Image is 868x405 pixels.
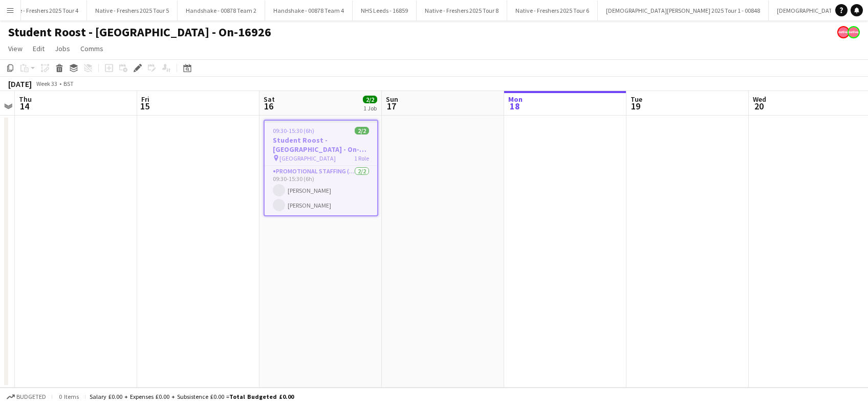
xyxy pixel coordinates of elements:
span: 1 Role [354,154,369,162]
span: Edit [33,44,45,53]
span: 0 items [56,393,81,400]
div: [DATE] [8,79,32,89]
button: NHS Leeds - 16859 [353,1,417,20]
span: View [8,44,23,53]
span: 2/2 [363,96,377,103]
span: 16 [262,100,275,112]
span: 09:30-15:30 (6h) [273,127,314,134]
div: 1 Job [363,104,377,112]
app-job-card: 09:30-15:30 (6h)2/2Student Roost - [GEOGRAPHIC_DATA] - On-16926 [GEOGRAPHIC_DATA]1 RolePromotiona... [264,120,378,216]
app-user-avatar: native Staffing [837,26,850,38]
div: Salary £0.00 + Expenses £0.00 + Subsistence £0.00 = [90,393,294,400]
span: 20 [751,100,766,112]
app-user-avatar: native Staffing [848,26,860,38]
span: 14 [17,100,32,112]
a: Jobs [51,42,74,55]
h3: Student Roost - [GEOGRAPHIC_DATA] - On-16926 [265,136,377,154]
a: Comms [76,42,107,55]
span: Total Budgeted £0.00 [229,393,294,400]
button: Budgeted [5,391,48,402]
span: Thu [19,95,32,104]
a: View [4,42,27,55]
a: Edit [29,42,49,55]
app-card-role: Promotional Staffing (Brand Ambassadors)2/209:30-15:30 (6h)[PERSON_NAME][PERSON_NAME] [265,166,377,215]
span: Tue [631,95,642,104]
span: 19 [629,100,642,112]
button: Handshake - 00878 Team 4 [265,1,353,20]
button: Handshake - 00878 Team 2 [178,1,265,20]
span: Wed [753,95,766,104]
span: Jobs [55,44,70,53]
span: Budgeted [16,393,46,400]
span: 15 [140,100,149,112]
span: Fri [141,95,149,104]
span: Mon [508,95,523,104]
h1: Student Roost - [GEOGRAPHIC_DATA] - On-16926 [8,25,271,40]
span: Sat [264,95,275,104]
button: Native - Freshers 2025 Tour 6 [507,1,598,20]
span: 17 [384,100,398,112]
span: 2/2 [355,127,369,134]
span: Week 33 [34,80,59,87]
span: Comms [80,44,103,53]
span: Sun [386,95,398,104]
div: BST [63,80,74,87]
button: [DEMOGRAPHIC_DATA][PERSON_NAME] 2025 Tour 1 - 00848 [598,1,769,20]
span: 18 [507,100,523,112]
button: Native - Freshers 2025 Tour 5 [87,1,178,20]
button: Native - Freshers 2025 Tour 8 [417,1,507,20]
span: [GEOGRAPHIC_DATA] [279,154,336,162]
